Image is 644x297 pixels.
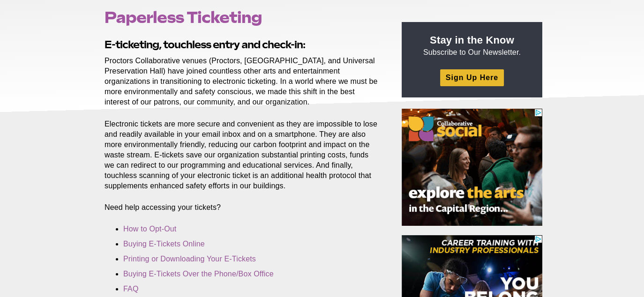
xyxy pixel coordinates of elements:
a: Buying E-Tickets Over the Phone/Box Office [123,270,274,278]
p: Subscribe to Our Newsletter. [413,33,531,58]
p: Electronic tickets are more secure and convenient as they are impossible to lose and readily avai... [105,119,380,192]
strong: Stay in the Know [430,34,514,46]
strong: E-ticketing, touchless entry and check-in: [105,38,305,51]
h1: Paperless Ticketing [105,8,380,26]
a: Printing or Downloading Your E-Tickets [123,255,256,263]
a: Buying E-Tickets Online [123,240,205,248]
p: Proctors Collaborative venues (Proctors, [GEOGRAPHIC_DATA], and Universal Preservation Hall) have... [105,56,380,107]
iframe: Advertisement [402,109,542,226]
a: How to Opt-Out [123,225,176,233]
a: Sign Up Here [440,69,504,86]
a: FAQ [123,285,139,293]
p: Need help accessing your tickets? [105,202,380,213]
